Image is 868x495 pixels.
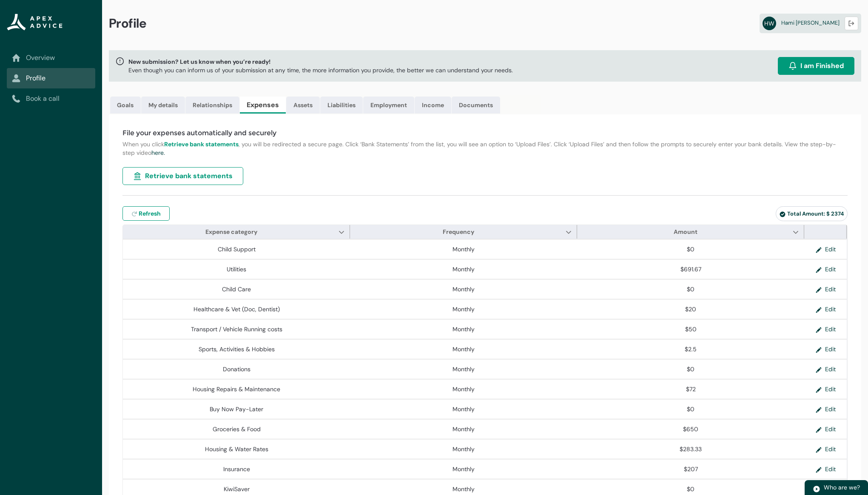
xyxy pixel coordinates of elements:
span: I am Finished [800,61,844,71]
lightning-base-formatted-text: Groceries & Food [213,425,261,433]
lightning-base-formatted-text: Healthcare & Vet (Doc, Dentist) [194,305,280,313]
lightning-base-formatted-text: Monthly [452,305,475,313]
a: Goals [110,97,141,114]
lightning-base-formatted-text: Monthly [452,465,475,473]
a: Assets [286,97,320,114]
lightning-formatted-number: $72 [686,385,696,393]
lightning-base-formatted-text: Monthly [452,445,475,453]
a: here. [151,149,165,156]
lightning-base-formatted-text: Transport / Vehicle Running costs [191,325,282,333]
lightning-base-formatted-text: Child Support [218,245,256,253]
button: Refresh [122,206,170,221]
lightning-formatted-number: $0 [687,365,694,373]
a: Profile [12,73,90,83]
img: landmark.svg [133,172,142,180]
lightning-base-formatted-text: Monthly [452,245,475,253]
h4: File your expenses automatically and securely [122,128,848,138]
lightning-formatted-number: $0 [687,285,694,293]
p: Even though you can inform us of your submission at any time, the more information you provide, t... [128,66,513,74]
button: Edit [809,463,842,475]
a: Liabilities [320,97,363,114]
lightning-base-formatted-text: Monthly [452,325,475,333]
a: Expenses [240,97,286,114]
a: Documents [452,97,500,114]
img: alarm.svg [788,62,797,70]
button: Edit [809,243,842,256]
button: Edit [809,363,842,376]
lightning-base-formatted-text: Housing Repairs & Maintenance [193,385,280,393]
span: Refresh [139,209,161,218]
lightning-formatted-number: $650 [683,425,698,433]
lightning-base-formatted-text: KiwiSaver [224,485,250,493]
span: Hami [PERSON_NAME] [781,19,840,26]
a: Relationships [185,97,239,114]
lightning-base-formatted-text: Monthly [452,285,475,293]
img: Apex Advice Group [7,14,63,31]
strong: Retrieve bank statements [164,140,239,148]
a: Employment [363,97,414,114]
button: Logout [845,17,858,30]
lightning-base-formatted-text: Utilities [227,265,246,273]
lightning-formatted-number: $0 [687,405,694,413]
lightning-base-formatted-text: Sports, Activities & Hobbies [199,345,275,353]
lightning-formatted-number: $0 [687,245,694,253]
nav: Sub page [7,48,95,109]
lightning-formatted-number: $50 [685,325,697,333]
lightning-formatted-number: $20 [685,305,696,313]
span: Profile [109,15,147,31]
lightning-base-formatted-text: Monthly [452,265,475,273]
button: Edit [809,323,842,336]
lightning-base-formatted-text: Monthly [452,385,475,393]
lightning-base-formatted-text: Monthly [452,485,475,493]
lightning-base-formatted-text: Child Care [222,285,251,293]
abbr: HW [763,17,776,30]
a: My details [141,97,185,114]
button: Edit [809,343,842,356]
a: Book a call [12,94,90,104]
lightning-formatted-number: $207 [684,465,698,473]
button: Edit [809,303,842,316]
button: Edit [809,403,842,415]
lightning-base-formatted-text: Buy Now Pay-Later [210,405,263,413]
button: Edit [809,423,842,435]
lightning-base-formatted-text: Monthly [452,405,475,413]
lightning-badge: Total Amount [776,206,848,221]
button: Edit [809,263,842,276]
lightning-base-formatted-text: Insurance [223,465,250,473]
a: HWHami [PERSON_NAME] [760,14,861,33]
span: Total Amount: $ 2374 [780,210,844,217]
a: Income [415,97,451,114]
lightning-formatted-number: $283.33 [680,445,702,453]
span: New submission? Let us know when you’re ready! [128,57,513,66]
p: When you click , you will be redirected a secure page. Click ‘Bank Statements’ from the list, you... [122,140,848,157]
button: Edit [809,443,842,455]
button: Retrieve bank statements [122,167,243,185]
lightning-formatted-number: $0 [687,485,694,493]
lightning-base-formatted-text: Monthly [452,425,475,433]
lightning-formatted-number: $2.5 [685,345,697,353]
button: Edit [809,283,842,296]
lightning-base-formatted-text: Monthly [452,365,475,373]
lightning-formatted-number: $691.67 [680,265,701,273]
img: play.svg [813,485,820,493]
lightning-base-formatted-text: Monthly [452,345,475,353]
lightning-base-formatted-text: Housing & Water Rates [205,445,268,453]
button: I am Finished [778,57,854,75]
span: Who are we? [824,484,860,491]
button: Edit [809,383,842,395]
a: Overview [12,53,90,63]
span: Retrieve bank statements [145,171,233,181]
lightning-base-formatted-text: Donations [223,365,250,373]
